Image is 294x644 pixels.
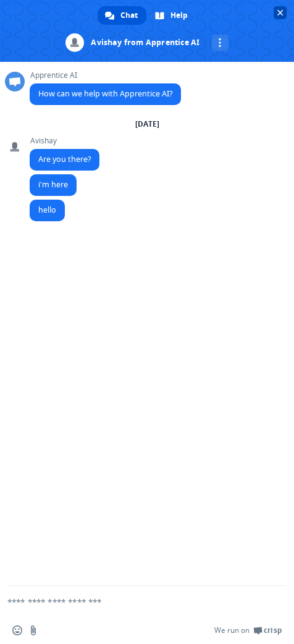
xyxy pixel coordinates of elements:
[98,6,146,25] a: Chat
[120,6,138,25] span: Chat
[38,179,68,190] span: i'm here
[30,71,181,80] span: Apprentice AI
[38,205,56,215] span: hello
[170,6,188,25] span: Help
[38,88,172,99] span: How can we help with Apprentice AI?
[274,6,287,19] span: Close chat
[12,625,22,635] span: Insert an emoji
[28,625,38,635] span: Send a file
[264,625,282,635] span: Crisp
[148,6,196,25] a: Help
[214,625,250,635] span: We run on
[135,121,159,128] div: [DATE]
[214,625,282,635] a: We run onCrisp
[30,137,99,145] span: Avishay
[7,586,257,617] textarea: Compose your message...
[38,154,91,164] span: Are you there?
